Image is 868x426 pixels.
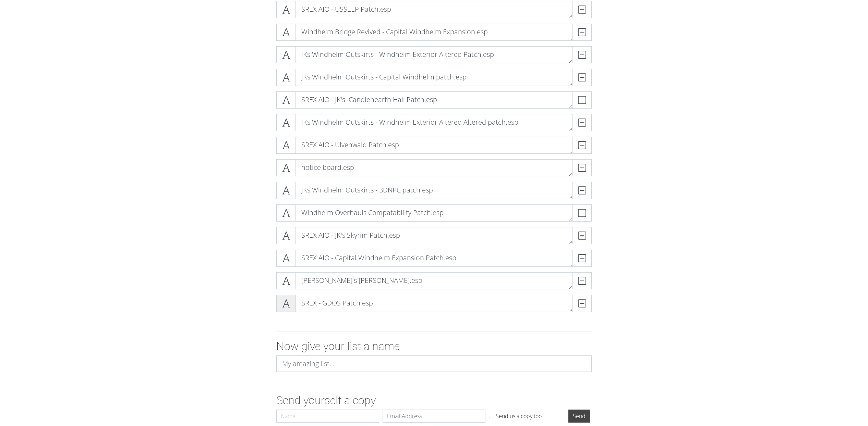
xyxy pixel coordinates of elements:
input: Name [276,410,379,423]
input: Send [568,410,590,423]
input: My amazing list... [276,355,592,372]
h2: Now give your list a name [276,340,592,353]
label: Send us a copy too [496,412,542,420]
h2: Send yourself a copy [276,394,592,407]
input: Email Address [383,410,485,423]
